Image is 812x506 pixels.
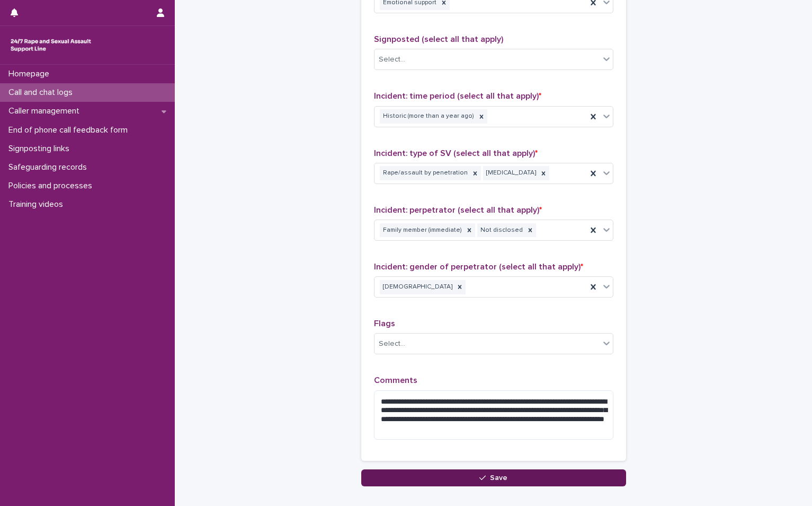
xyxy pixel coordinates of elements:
span: Incident: type of SV (select all that apply) [374,149,538,158]
span: Save [490,474,507,482]
div: Select... [379,338,405,350]
span: Flags [374,319,395,328]
span: Incident: gender of perpetrator (select all that apply) [374,263,583,271]
span: Incident: perpetrator (select all that apply) [374,206,542,214]
div: Family member (immediate) [380,223,463,238]
div: Historic (more than a year ago) [380,109,476,124]
p: Homepage [4,69,58,79]
button: Save [361,469,626,486]
span: Comments [374,376,417,385]
div: Rape/assault by penetration [380,166,469,180]
div: Not disclosed [477,223,524,238]
span: Incident: time period (select all that apply) [374,92,541,100]
div: [MEDICAL_DATA] [483,166,538,180]
span: Signposted (select all that apply) [374,35,503,43]
p: Safeguarding records [4,162,95,172]
img: rhQMoQhaT3yELyF149Cw [8,34,93,56]
p: Signposting links [4,144,78,154]
p: Caller management [4,106,88,116]
p: Training videos [4,199,72,210]
div: [DEMOGRAPHIC_DATA] [380,280,454,294]
p: Call and chat logs [4,88,81,98]
p: Policies and processes [4,181,101,191]
p: End of phone call feedback form [4,125,136,135]
div: Select... [379,54,405,65]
